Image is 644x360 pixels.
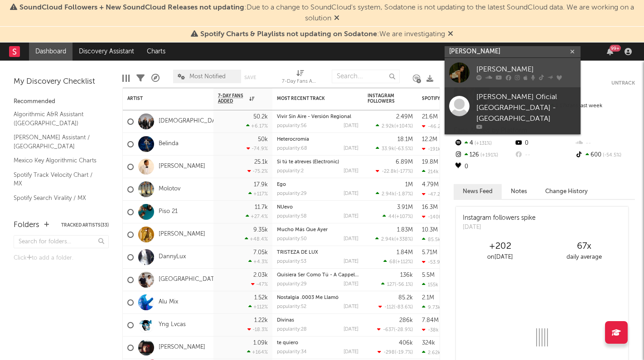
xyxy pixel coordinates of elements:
[140,43,172,61] a: Charts
[277,137,309,142] a: Heterocromía
[282,65,318,91] div: 7-Day Fans Added (7-Day Fans Added)
[277,182,286,187] a: Ego
[383,213,413,219] div: ( )
[479,153,498,158] span: +191 %
[159,253,186,261] a: DannyLux
[399,317,413,323] div: 286k
[378,304,413,310] div: ( )
[277,227,358,232] div: Mucho Más Que Ayer
[376,168,413,174] div: ( )
[422,317,439,323] div: 7.84M
[454,184,502,199] button: News Feed
[200,31,377,38] span: Spotify Charts & Playlists not updating on Sodatone
[422,114,438,120] div: 21.6M
[159,140,179,148] a: Belinda
[454,137,514,149] div: 4
[422,96,490,101] div: Spotify Monthly Listeners
[277,341,358,346] div: te quiero
[277,146,307,151] div: popularity: 68
[397,250,413,256] div: 1.84M
[377,327,413,332] div: ( )
[277,160,339,165] a: Si tú te atreves (Electronic)
[277,214,307,219] div: popularity: 58
[277,191,307,196] div: popularity: 29
[277,259,306,264] div: popularity: 53
[396,114,413,120] div: 2.49M
[458,252,542,263] div: on [DATE]
[254,182,268,188] div: 17.9k
[344,237,358,242] div: [DATE]
[277,96,345,101] div: Most Recent Track
[445,58,581,87] a: [PERSON_NAME]
[422,340,435,346] div: 324k
[248,259,268,265] div: +4.3 %
[381,281,413,287] div: ( )
[375,236,413,242] div: ( )
[601,153,621,158] span: -54.5 %
[422,259,443,265] div: -53.9k
[383,259,413,265] div: ( )
[189,74,226,80] span: Most Notified
[277,318,358,323] div: Divinas
[395,327,412,332] span: -28.9 %
[19,4,244,11] span: SoundCloud Followers + New SoundCloud Releases not updating
[395,305,412,310] span: -83.6 %
[422,214,441,220] div: -140k
[344,259,358,264] div: [DATE]
[344,169,358,174] div: [DATE]
[255,204,268,210] div: 11.7k
[382,124,394,129] span: 2.92k
[14,156,100,166] a: Mexico Key Algorithmic Charts
[383,350,395,355] span: -298
[396,214,412,219] span: +107 %
[254,159,268,165] div: 25.1k
[253,250,268,256] div: 7.05k
[14,220,39,231] div: Folders
[14,170,100,189] a: Spotify Track Velocity Chart / MX
[397,137,413,142] div: 18.1M
[277,205,358,210] div: NUevo
[382,192,395,197] span: 2.94k
[277,318,294,323] a: Divinas
[253,114,268,120] div: 50.2k
[398,295,413,301] div: 85.2k
[607,48,613,55] button: 99+
[463,213,536,223] div: Instagram followers spike
[473,141,492,146] span: +131 %
[277,304,306,309] div: popularity: 52
[247,349,268,355] div: +164 %
[381,237,394,242] span: 2.94k
[136,65,145,91] div: Filters
[368,93,399,104] div: Instagram Followers
[246,123,268,129] div: +6.17 %
[258,137,268,142] div: 50k
[254,317,268,323] div: 1.22k
[277,114,358,119] div: Vivir Sin Aire - Versión Regional
[611,79,635,88] button: Untrack
[19,4,634,22] span: : Due to a change to SoundCloud's system, Sodatone is not updating to the latest SoundCloud data....
[277,350,307,355] div: popularity: 34
[514,137,574,149] div: 0
[344,327,358,332] div: [DATE]
[344,191,358,196] div: [DATE]
[247,168,268,174] div: -75.2 %
[277,114,351,119] a: Vivir Sin Aire - Versión Regional
[422,123,443,129] div: -46.2k
[422,169,439,175] div: 214k
[422,237,441,242] div: 85.5k
[277,160,358,165] div: Si tú te atreves (Electronic)
[344,304,358,309] div: [DATE]
[344,146,358,151] div: [DATE]
[445,46,581,57] input: Search for artists
[247,327,268,332] div: -18.3 %
[396,350,412,355] span: -19.7 %
[14,253,109,264] div: Click to add a folder.
[382,147,394,152] span: 33.9k
[344,350,358,355] div: [DATE]
[277,341,298,346] a: te quiero
[405,182,413,188] div: 1M
[396,124,412,129] span: +104 %
[396,282,412,287] span: -56.1 %
[248,304,268,310] div: +112 %
[14,133,100,151] a: [PERSON_NAME] Assistant / [GEOGRAPHIC_DATA]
